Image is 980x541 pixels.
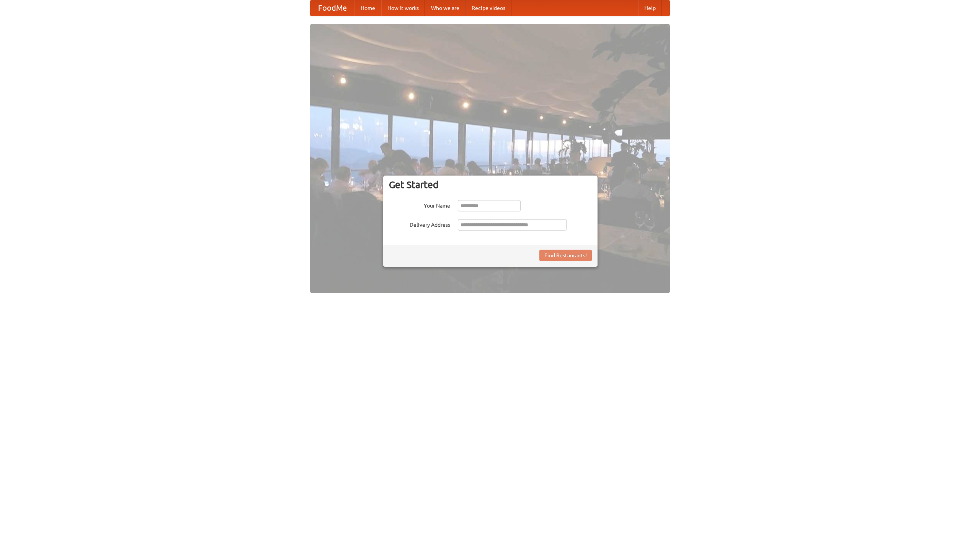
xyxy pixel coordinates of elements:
h3: Get Started [389,179,592,190]
label: Delivery Address [389,219,450,229]
a: Help [638,0,662,16]
button: Find Restaurants! [539,250,592,261]
a: Who we are [425,0,465,16]
a: Recipe videos [465,0,511,16]
a: FoodMe [310,0,354,16]
a: How it works [381,0,425,16]
a: Home [354,0,381,16]
label: Your Name [389,200,450,210]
